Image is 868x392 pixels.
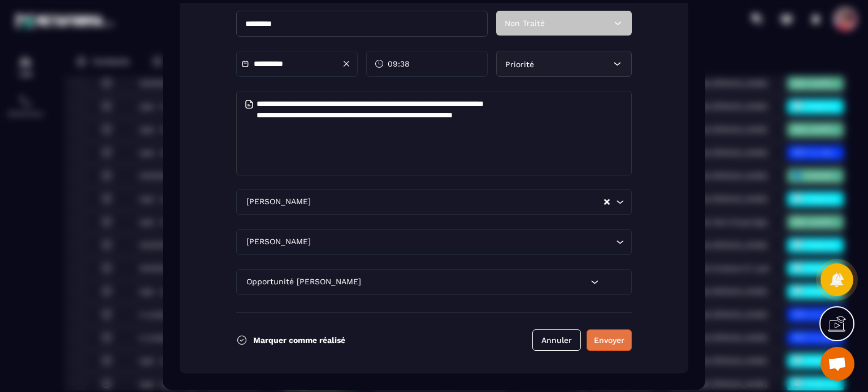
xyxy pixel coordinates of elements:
[821,347,854,381] div: Ouvrir le chat
[244,196,313,208] span: [PERSON_NAME]
[253,336,345,345] p: Marquer comme réalisé
[532,329,581,351] button: Annuler
[236,189,632,215] div: Search for option
[313,196,603,208] input: Search for option
[388,58,410,69] span: 09:38
[587,329,632,351] button: Envoyer
[236,229,632,255] div: Search for option
[604,197,610,206] button: Clear Selected
[505,19,545,28] span: Non Traité
[505,59,534,68] span: Priorité
[244,276,363,288] span: Opportunité [PERSON_NAME]
[236,269,632,295] div: Search for option
[244,236,313,248] span: [PERSON_NAME]
[313,236,613,248] input: Search for option
[363,276,588,288] input: Search for option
